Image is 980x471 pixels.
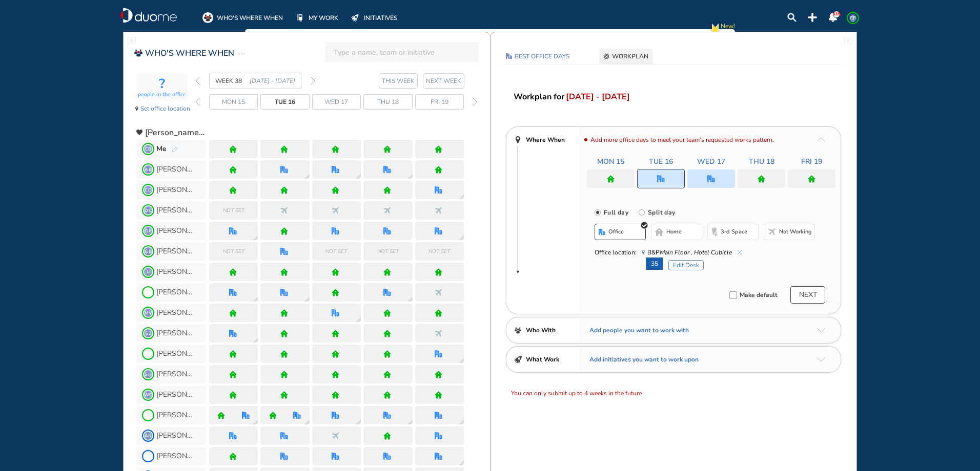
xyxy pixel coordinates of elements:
img: grid-tooltip.ec663082.svg [459,235,464,240]
img: thin-right-arrow-grey.874f3e01.svg [311,77,315,85]
div: home [808,175,815,183]
i: Main Floor , [660,248,692,256]
img: arrow-down-a5b4c4.8020f2c1.svg [817,357,825,362]
span: INITIATIVES [364,13,397,23]
div: home [229,186,237,194]
span: 35 [646,258,663,270]
div: location dialog [356,317,361,322]
span: MY WORK [309,13,338,23]
div: location dialog [459,194,464,199]
span: [PERSON_NAME] [156,329,195,337]
span: [PERSON_NAME] [156,227,195,235]
button: home-bdbdbdhome [651,224,702,240]
div: location dialog [459,358,464,363]
div: location dialog [304,296,310,302]
div: home [332,330,339,337]
div: nonworking [435,289,442,296]
a: INITIATIVES [350,12,397,23]
span: ? [159,76,165,92]
img: thin-left-arrow-grey.f0cbfd8f.svg [195,98,200,106]
div: home [280,330,288,337]
div: location dialog [459,235,464,240]
span: Wed 17 [324,97,348,107]
button: this week [379,73,418,89]
div: office [383,166,391,174]
div: location dialog [459,460,464,465]
div: nonworking [383,207,391,215]
div: new-notification [710,21,721,37]
section: location-indicator [132,70,191,117]
span: Not working [779,228,812,236]
img: search-lens.23226280.svg [787,13,797,22]
div: nonworking-bdbdbd [768,228,776,236]
img: grid-tooltip.ec663082.svg [356,419,361,424]
span: CB [144,145,152,153]
img: grid-tooltip.ec663082.svg [253,419,258,424]
span: GP [144,227,152,235]
span: Not set [223,246,244,256]
span: Fri 19 [801,157,822,167]
div: plus-topbar [808,13,817,22]
img: thin-left-arrow-grey.f0cbfd8f.svg [195,77,200,85]
div: home [280,227,288,235]
div: checkbox_unchecked [729,291,737,299]
div: location dialog [407,296,413,302]
span: Thu 18 [749,157,774,167]
img: grid-tooltip.ec663082.svg [304,296,310,302]
div: location dialog [356,174,361,179]
div: home [383,330,391,337]
div: arrow-down-a5b4c4 [817,357,825,362]
span: Add people you want to work with [589,325,689,335]
span: Mon 15 [597,157,624,167]
div: nonworking [435,330,442,337]
span: Not set [377,246,399,256]
div: home [435,145,442,153]
div: arrow-down-a5b4c4 [817,328,825,333]
img: grid-tooltip.ec663082.svg [304,419,310,424]
img: grid-tooltip.ec663082.svg [459,194,464,199]
img: home.de338a94.svg [332,145,339,153]
div: office [657,175,665,183]
div: day Fri [415,94,464,110]
img: grid-tooltip.ec663082.svg [356,174,361,179]
div: fullwidthpage [844,36,852,45]
div: task-ellipse [238,48,245,60]
div: home [229,309,237,317]
img: home.de338a94.svg [435,268,442,276]
div: forward week [311,77,315,85]
span: [DATE] - [DATE] [250,76,295,86]
img: home.de338a94.svg [229,309,237,317]
button: officeofficeround_checked [595,224,646,240]
span: WHO'S WHERE WHEN [145,47,234,59]
img: grid-tooltip.ec663082.svg [407,419,413,424]
div: office [280,166,288,174]
div: day Wed [312,94,361,110]
div: office [332,309,339,317]
img: checkbox_unchecked.91696f6c.svg [729,291,737,299]
span: GB [144,247,152,255]
img: grid-tooltip.ec663082.svg [407,296,413,302]
a: WHO'S WHERE WHEN [202,12,283,23]
div: nonworking [332,207,339,215]
img: office.a375675b.svg [383,227,391,235]
span: Workplan for [514,91,564,103]
span: office [608,228,624,236]
img: office.a375675b.svg [599,229,605,235]
img: grid-tooltip.ec663082.svg [356,317,361,322]
img: grid-tooltip.ec663082.svg [253,296,258,302]
img: office-6184ad.727518b9.svg [506,53,512,59]
span: [PERSON_NAME] [156,350,195,358]
span: WORKPLAN [612,51,648,61]
div: office [229,227,237,235]
img: nonworking.b46b09a6.svg [435,207,442,215]
img: home.de338a94.svg [280,268,288,276]
img: nonworking.b46b09a6.svg [435,330,442,337]
div: activity-box [136,73,188,101]
div: home [435,268,442,276]
img: whoswherewhen-red-on.68b911c1.svg [134,49,142,57]
img: arrow-up-a5b4c4.8f66f914.svg [817,137,825,142]
img: duome-logo-whitelogo.b0ca3abf.svg [120,8,177,23]
img: notification-panel-on.a48c1939.svg [828,13,838,22]
img: home.de338a94.svg [229,186,237,194]
div: location dialog [253,337,258,342]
